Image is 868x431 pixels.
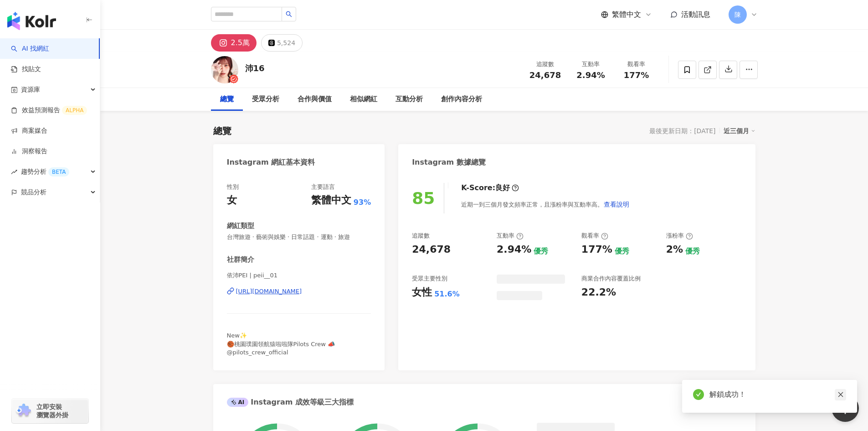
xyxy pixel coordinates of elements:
[412,286,432,300] div: 女性
[311,183,335,191] div: 主要語言
[354,197,371,208] span: 93%
[211,56,238,83] img: KOL Avatar
[604,201,629,208] span: 查看說明
[227,233,371,241] span: 台灣旅遊 · 藝術與娛樂 · 日常話題 · 運動 · 旅遊
[412,189,435,208] div: 85
[231,36,250,49] div: 2.5萬
[11,65,41,74] a: 找貼文
[649,127,715,135] div: 最後更新日期：[DATE]
[21,161,69,182] span: 趨勢分析
[666,243,683,257] div: 2%
[581,275,641,283] div: 商業合作內容覆蓋比例
[36,403,68,419] span: 立即安裝 瀏覽器外掛
[213,125,231,137] div: 總覽
[227,271,371,280] span: 依沛PEI | peii__01
[227,332,335,355] span: New✨ 🏀桃園璞園領航猿啦啦隊Pilots Crew 📣 @pilots_crew_official
[252,94,279,105] div: 受眾分析
[681,10,710,19] span: 活動訊息
[441,94,482,105] div: 創作內容分析
[277,36,295,49] div: 5,524
[15,404,32,418] img: chrome extension
[412,243,451,257] div: 24,678
[227,255,254,265] div: 社群簡介
[837,391,844,398] span: close
[581,286,616,300] div: 22.2%
[734,10,741,20] span: 陳
[261,34,303,52] button: 5,524
[11,169,17,175] span: rise
[581,243,612,257] div: 177%
[581,232,608,240] div: 觀看率
[603,195,630,213] button: 查看說明
[534,246,548,256] div: 優秀
[11,126,47,135] a: 商案媒合
[227,183,239,191] div: 性別
[227,157,315,167] div: Instagram 網紅基本資料
[528,60,563,69] div: 追蹤數
[220,94,234,105] div: 總覽
[412,232,430,240] div: 追蹤數
[286,11,292,17] span: search
[529,70,561,80] span: 24,678
[497,232,524,240] div: 互動率
[211,34,257,52] button: 2.5萬
[298,94,332,105] div: 合作與價值
[574,60,608,69] div: 互動率
[236,287,302,296] div: [URL][DOMAIN_NAME]
[227,398,249,407] div: AI
[227,287,371,296] a: [URL][DOMAIN_NAME]
[412,157,486,167] div: Instagram 數據總覽
[497,243,531,257] div: 2.94%
[11,147,47,156] a: 洞察報告
[461,195,630,213] div: 近期一到三個月發文頻率正常，且漲粉率與互動率高。
[576,71,605,80] span: 2.94%
[693,389,704,400] span: check-circle
[412,275,447,283] div: 受眾主要性別
[48,167,69,177] div: BETA
[724,125,755,137] div: 近三個月
[21,182,46,203] span: 競品分析
[227,193,237,208] div: 女
[615,246,629,256] div: 優秀
[227,221,254,231] div: 網紅類型
[21,79,40,100] span: 資源庫
[612,10,641,20] span: 繁體中文
[461,183,519,193] div: K-Score :
[227,397,354,407] div: Instagram 成效等級三大指標
[245,62,265,74] div: 沛16
[11,44,49,53] a: searchAI 找網紅
[666,232,693,240] div: 漲粉率
[685,246,700,256] div: 優秀
[311,193,351,208] div: 繁體中文
[11,106,87,115] a: 效益預測報告ALPHA
[12,399,88,423] a: chrome extension立即安裝 瀏覽器外掛
[619,60,654,69] div: 觀看率
[495,183,510,193] div: 良好
[709,389,846,400] div: 解鎖成功！
[7,12,56,30] img: logo
[350,94,377,105] div: 相似網紅
[434,289,460,299] div: 51.6%
[624,71,649,80] span: 177%
[395,94,423,105] div: 互動分析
